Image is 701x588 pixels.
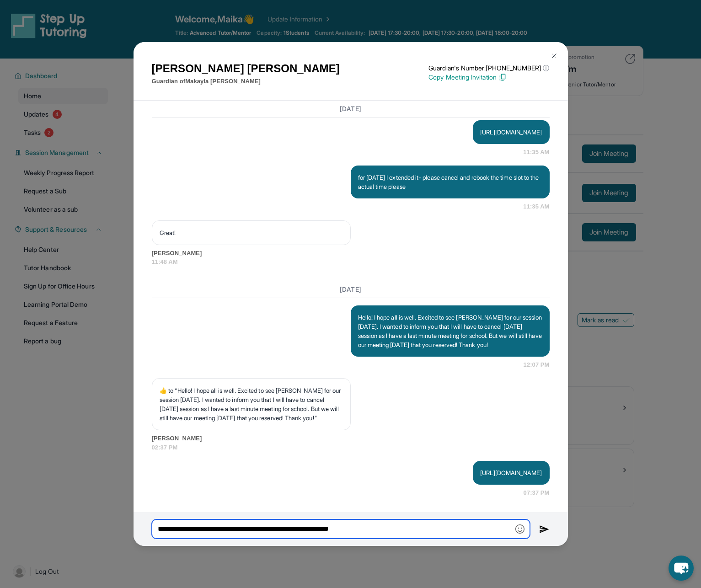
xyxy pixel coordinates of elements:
[160,386,343,422] p: ​👍​ to “ Hello! I hope all is well. Excited to see [PERSON_NAME] for our session [DATE]. I wanted...
[515,524,524,534] img: Emoji
[524,488,550,497] span: 07:37 PM
[524,360,550,369] span: 12:07 PM
[358,173,542,191] p: for [DATE] I extended it- please cancel and rebook the time slot to the actual time please
[428,73,549,82] p: Copy Meeting Invitation
[428,64,549,73] p: Guardian's Number: [PHONE_NUMBER]
[543,64,549,73] span: ⓘ
[551,52,558,59] img: Close Icon
[152,443,550,452] span: 02:37 PM
[152,77,340,86] p: Guardian of Makayla [PERSON_NAME]
[152,104,550,113] h3: [DATE]
[480,468,542,477] p: [URL][DOMAIN_NAME]
[152,434,550,443] span: [PERSON_NAME]
[669,556,694,581] button: chat-button
[539,524,550,535] img: Send icon
[152,249,550,258] span: [PERSON_NAME]
[152,285,550,294] h3: [DATE]
[358,313,542,349] p: Hello! I hope all is well. Excited to see [PERSON_NAME] for our session [DATE]. I wanted to infor...
[480,128,542,137] p: [URL][DOMAIN_NAME]
[498,73,507,81] img: Copy Icon
[152,60,340,77] h1: [PERSON_NAME] [PERSON_NAME]
[152,257,550,267] span: 11:48 AM
[523,202,549,211] span: 11:35 AM
[523,148,549,157] span: 11:35 AM
[160,228,343,237] p: Great!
